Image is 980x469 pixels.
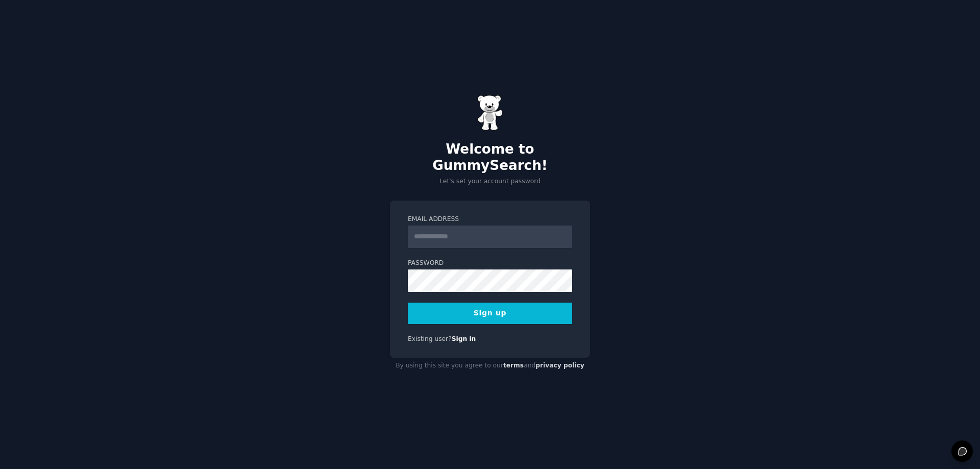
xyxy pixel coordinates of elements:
span: Existing user? [408,335,452,342]
button: Sign up [408,303,572,324]
a: Sign in [452,335,476,342]
h2: Welcome to GummySearch! [390,141,590,174]
label: Email Address [408,215,572,224]
div: By using this site you agree to our and [390,358,590,374]
img: Gummy Bear [477,95,503,131]
a: terms [503,362,524,369]
p: Let's set your account password [390,177,590,186]
a: privacy policy [535,362,584,369]
label: Password [408,259,572,268]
